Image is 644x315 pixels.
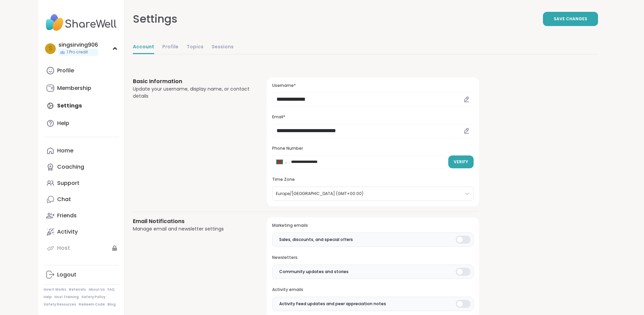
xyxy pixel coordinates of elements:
[272,223,473,228] h3: Marketing emails
[108,287,115,292] a: FAQ
[133,217,251,225] h3: Email Notifications
[133,86,251,100] div: Update your username, display name, or contact details
[57,212,77,219] div: Friends
[57,196,71,203] div: Chat
[108,302,116,307] a: Blog
[89,287,105,292] a: About Us
[272,146,473,151] h3: Phone Number
[44,63,119,79] a: Profile
[133,225,251,233] div: Manage email and newsletter settings
[44,240,119,256] a: Host
[57,163,84,171] div: Coaching
[133,11,177,27] div: Settings
[448,155,474,168] button: Verify
[162,41,178,54] a: Profile
[44,175,119,191] a: Support
[44,159,119,175] a: Coaching
[44,287,66,292] a: How It Works
[57,67,74,74] div: Profile
[44,191,119,208] a: Chat
[279,301,386,307] span: Activity Feed updates and peer appreciation notes
[133,77,251,86] h3: Basic Information
[279,237,353,243] span: Sales, discounts, and special offers
[69,287,86,292] a: Referrals
[44,267,119,283] a: Logout
[57,147,73,154] div: Home
[44,302,76,307] a: Safety Resources
[272,177,473,183] h3: Time Zone
[44,80,119,96] a: Membership
[272,255,473,261] h3: Newsletters
[57,179,79,187] div: Support
[57,244,70,252] div: Host
[79,302,105,307] a: Redeem Code
[81,295,105,299] a: Safety Policy
[187,41,204,54] a: Topics
[67,49,88,55] span: 1 Pro credit
[44,208,119,224] a: Friends
[57,84,91,92] div: Membership
[272,287,473,293] h3: Activity emails
[554,16,587,22] span: Save Changes
[44,224,119,240] a: Activity
[454,159,468,165] span: Verify
[279,269,349,275] span: Community updates and stories
[44,115,119,131] a: Help
[58,41,98,49] div: singsirving906
[133,41,154,54] a: Account
[54,295,79,299] a: Host Training
[57,271,76,278] div: Logout
[57,228,78,236] div: Activity
[212,41,234,54] a: Sessions
[272,114,473,120] h3: Email*
[44,143,119,159] a: Home
[49,44,52,53] span: s
[272,83,473,89] h3: Username*
[44,295,52,299] a: Help
[543,12,598,26] button: Save Changes
[57,120,69,127] div: Help
[44,11,119,34] img: ShareWell Nav Logo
